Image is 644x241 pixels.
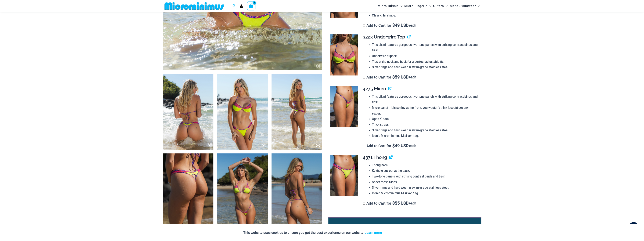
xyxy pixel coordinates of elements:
span: $ [392,23,395,28]
span: each [409,144,416,148]
span: Micro Bikinis [378,1,399,11]
span: each [409,24,416,27]
li: Keyhole cut-out at the back. [372,168,478,174]
button: Accept [385,228,401,237]
li: This bikini features gorgeous two-tone panels with striking contrast binds and ties! [372,42,478,53]
li: Underwire support. [372,53,478,59]
img: Coastal Bliss Leopard Sunset 4371 Thong Bikini [163,153,214,229]
a: Micro BikinisMenu ToggleMenu Toggle [377,1,403,11]
span: 59 USD [392,75,408,79]
span: each [409,201,416,205]
li: Silver rings and hard wear in swim-grade stainless steel. [372,64,478,70]
img: Coastal Bliss Leopard Sunset 4275 Micro Bikini [330,86,358,127]
img: Coastal Bliss Leopard Sunset 3223 Underwire Top 4371 Thong [217,74,268,150]
a: Mens SwimwearMenu ToggleMenu Toggle [449,1,480,11]
input: Add to Cart for$49 USD each [363,24,365,27]
li: Iconic Microminimus M silver flag. [372,191,478,196]
li: Please choose at least 1 item. [344,222,473,231]
li: Silver rings and hard wear in swim-grade stainless steel. [372,128,478,133]
span: $ [392,75,395,79]
a: View Shopping Cart, empty [247,2,256,10]
p: This website uses cookies to ensure you get the best experience on our website. [243,230,382,236]
span: 55 USD [392,201,408,205]
span: Menu Toggle [444,1,448,11]
span: 4371 Thong [363,155,387,160]
span: 3223 Underwire Top [363,34,405,40]
span: 49 USD [392,144,408,148]
img: Coastal Bliss Leopard Sunset 3171 Tri Top 4371 Thong Bikini [163,74,214,150]
span: Outers [433,1,444,11]
a: Account icon link [240,4,243,8]
img: Coastal Bliss Leopard Sunset 3171 Tri Top 4275 Micro Bikini [217,153,268,229]
label: Add to Cart for [363,75,416,79]
img: Coastal Bliss Leopard Sunset Thong Bikini [330,155,358,196]
img: Coastal Bliss Leopard Sunset 3223 Underwire Top [330,34,358,76]
span: $ [392,201,395,206]
span: 49 USD [392,24,408,27]
span: Mens Swimwear [450,1,476,11]
a: Learn more [365,231,382,235]
li: Micro panel - It is so tiny at the front, you wouldn’t think it could get any sexier. [372,105,478,116]
span: Micro Lingerie [404,1,427,11]
span: Menu Toggle [476,1,480,11]
span: $ [392,143,395,148]
li: Silver rings and hard wear in swim-grade stainless steel. [372,185,478,191]
label: Add to Cart for [363,23,416,28]
li: Ties at the neck and back for a perfect adjustable fit. [372,59,478,65]
li: Two-tone panels with striking contrast binds and ties! [372,174,478,179]
li: Thong back. [372,162,478,168]
img: Coastal Bliss Leopard Sunset 3223 Underwire Top 4371 Thong [272,74,322,150]
span: Menu Toggle [399,1,402,11]
span: each [409,75,416,79]
a: Search icon link [232,4,236,8]
img: Coastal Bliss Leopard Sunset 3171 Tri Top 4275 Micro Bikini [272,153,322,229]
a: Micro LingerieMenu ToggleMenu Toggle [403,1,432,11]
input: Add to Cart for$59 USD each [363,76,365,79]
span: Menu Toggle [427,1,431,11]
li: Iconic Microminimus M silver flag. [372,133,478,139]
label: Add to Cart for [363,201,416,206]
li: Sheer mesh Sides. [372,179,478,185]
input: Add to Cart for$49 USD each [363,145,365,147]
label: Add to Cart for [363,144,416,148]
a: OutersMenu ToggleMenu Toggle [432,1,449,11]
li: This bikini features gorgeous two-tone panels with striking contrast binds and ties! [372,94,478,105]
input: Add to Cart for$55 USD each [363,202,365,205]
li: Classic Tri shape. [372,13,478,18]
li: Thick straps. [372,122,478,128]
li: Open Y-back. [372,116,478,122]
img: MM SHOP LOGO FLAT [163,2,225,10]
nav: Site Navigation [376,1,481,11]
span: 4275 Micro [363,86,386,91]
